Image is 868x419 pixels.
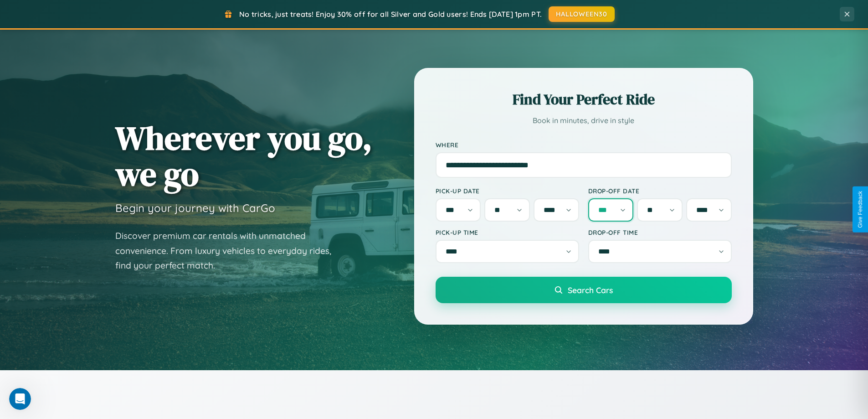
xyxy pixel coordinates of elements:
label: Drop-off Date [588,187,732,195]
button: HALLOWEEN30 [549,6,615,22]
label: Pick-up Time [436,228,579,236]
iframe: Intercom live chat [9,388,31,410]
p: Discover premium car rentals with unmatched convenience. From luxury vehicles to everyday rides, ... [115,228,343,273]
label: Where [436,141,732,149]
span: Search Cars [568,285,613,295]
h1: Wherever you go, we go [115,120,372,192]
label: Drop-off Time [588,228,732,236]
label: Pick-up Date [436,187,579,195]
p: Book in minutes, drive in style [436,114,732,127]
h2: Find Your Perfect Ride [436,89,732,109]
div: Give Feedback [857,191,863,228]
button: Search Cars [436,277,732,303]
span: No tricks, just treats! Enjoy 30% off for all Silver and Gold users! Ends [DATE] 1pm PT. [239,10,542,19]
h3: Begin your journey with CarGo [115,201,275,215]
